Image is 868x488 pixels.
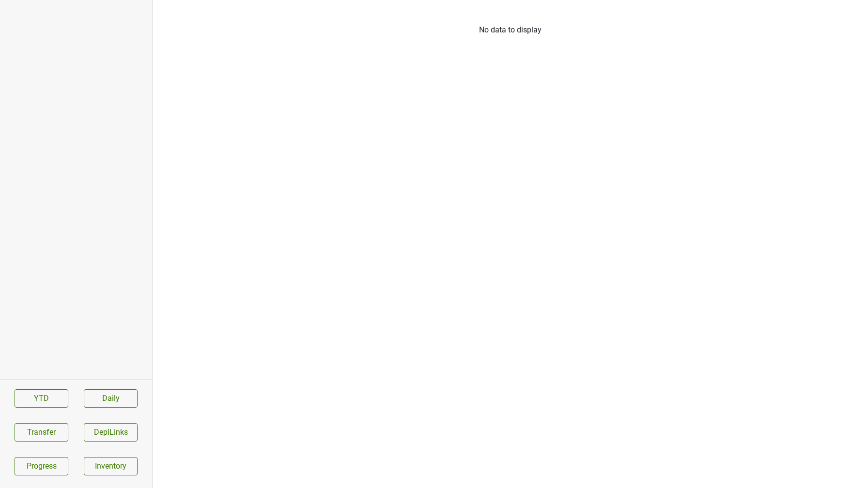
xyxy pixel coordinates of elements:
button: Transfer [15,423,68,442]
a: YTD [15,389,68,408]
button: DeplLinks [84,423,138,442]
a: Progress [15,457,68,475]
div: No data to display [153,24,868,36]
a: Inventory [84,457,138,475]
a: Daily [84,389,138,408]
